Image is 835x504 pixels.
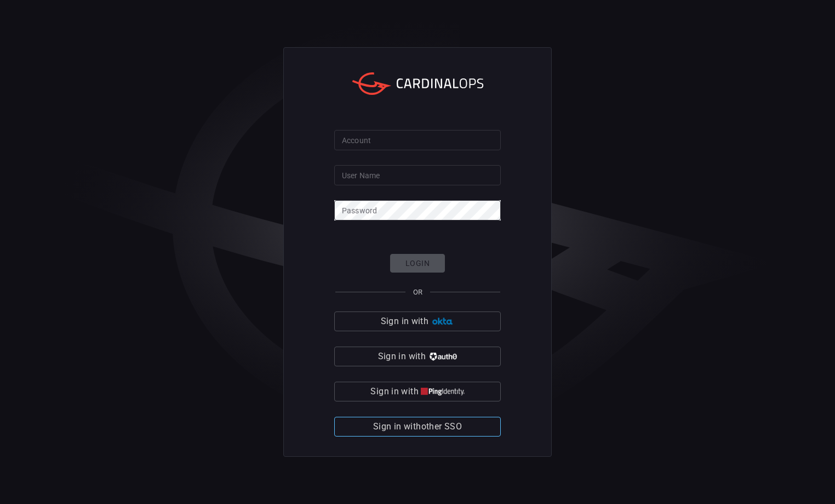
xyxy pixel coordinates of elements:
img: vP8Hhh4KuCH8AavWKdZY7RZgAAAAASUVORK5CYII= [428,353,457,361]
span: Sign in with [370,384,418,399]
button: Sign in with [334,312,501,331]
span: Sign in with [381,314,428,329]
span: OR [413,288,422,296]
input: Type your user name [334,165,501,185]
button: Sign in with [334,347,501,366]
button: Sign in with [334,382,501,401]
input: Type your account [334,130,501,150]
img: Ad5vKXme8s1CQAAAABJRU5ErkJggg== [431,318,454,326]
button: Sign in withother SSO [334,417,501,437]
span: Sign in with [378,349,426,364]
img: quu4iresuhQAAAABJRU5ErkJggg== [421,388,465,396]
span: Sign in with other SSO [373,419,462,434]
